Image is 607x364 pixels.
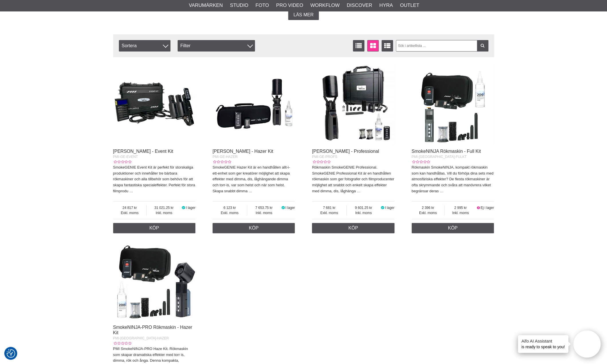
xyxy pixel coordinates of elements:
span: Exkl. moms [113,210,146,215]
span: Inkl. moms [147,210,181,215]
p: Rökmaskin SmokeGENIE Professional. SmokeGENIE Professional Kit är en handhållen rökmaskin som ger... [312,165,394,194]
span: I lager [285,206,295,210]
img: SmokeGENIE Rökmaskin - Event Kit [113,63,196,145]
a: … [357,189,360,193]
a: Pro Video [276,2,303,9]
p: Rökmaskin SmokeNINJA, kompakt rökmaskin som kan handhållas. Vill du förhöja dina sets med atmosfä... [412,165,494,194]
a: Listvisning [353,40,364,52]
i: I lager [281,206,285,210]
a: Filtrera [477,40,488,52]
div: Kundbetyg: 0 [412,159,430,165]
img: SmokeNINJA Rökmaskin - Full Kit [412,63,494,145]
i: Ej i lager [476,206,481,210]
img: SmokeNINJA-PRO Rökmaskin - Hazer Kit [113,239,196,321]
div: Kundbetyg: 0 [113,159,131,165]
input: Sök i artikellista ... [396,40,488,52]
a: SmokeNINJA-PRO Rökmaskin - Hazer Kit [113,325,192,335]
a: … [440,189,443,193]
div: is ready to speak to you! [518,335,568,353]
span: PMI-GE-PROFS [312,155,337,159]
div: Filter [178,40,255,52]
span: Ej i lager [480,206,494,210]
a: Utökad listvisning [382,40,393,52]
div: Kundbetyg: 0 [312,159,330,165]
span: I lager [186,206,195,210]
a: Fönstervisning [367,40,379,52]
span: Läs mer [293,12,313,17]
a: [PERSON_NAME] - Event Kit [113,149,173,154]
a: Köp [113,223,196,233]
a: Discover [347,2,372,9]
span: Inkl. moms [247,210,281,215]
a: Varumärken [189,2,223,9]
a: Köp [213,223,295,233]
span: 2 995 [445,205,476,210]
div: Kundbetyg: 0 [113,341,131,346]
span: 6 123 [213,205,247,210]
span: Exkl. moms [213,210,247,215]
a: SmokeNINJA Rökmaskin - Full Kit [412,149,481,154]
i: I lager [380,206,385,210]
p: SmokeGENIE Hazer Kit är en handhållen allt-i-ett-enhet som ger kreatörer möjlighet att skapa effe... [213,165,295,194]
a: Outlet [400,2,419,9]
span: 24 817 [113,205,146,210]
img: Revisit consent button [7,349,15,358]
a: … [249,189,252,193]
span: Sortera [119,40,170,52]
span: 31 021.25 [147,205,181,210]
span: Inkl. moms [347,210,380,215]
span: 2 396 [412,205,445,210]
div: Kundbetyg: 0 [213,159,231,165]
a: [PERSON_NAME] - Professional [312,149,379,154]
a: [PERSON_NAME] - Hazer Kit [213,149,273,154]
a: Foto [256,2,269,9]
span: PMI-[GEOGRAPHIC_DATA]-HAZER [113,336,169,340]
span: Exkl. moms [412,210,445,215]
span: Inkl. moms [445,210,476,215]
p: SmokeGENIE Event Kit är perfekt för storskaliga produktioner och innehåller tre bärbara rökmaskin... [113,165,196,194]
span: 7 681 [312,205,346,210]
a: Hyra [379,2,393,9]
img: SmokeGENIE Rökmaskin - Hazer Kit [213,63,295,145]
h4: Aifo AI Assistant [521,338,565,344]
a: Workflow [310,2,339,9]
span: PMI-GE-EVENT [113,155,138,159]
a: … [129,189,133,193]
a: Studio [230,2,248,9]
a: Köp [412,223,494,233]
span: PMI-GE-HAZER [213,155,237,159]
span: I lager [385,206,394,210]
img: SmokeGENIE Rökmaskin - Professional [312,63,394,145]
i: I lager [181,206,186,210]
a: Köp [312,223,394,233]
button: Samtyckesinställningar [7,348,15,359]
span: Exkl. moms [312,210,346,215]
span: 7 653.75 [247,205,281,210]
span: 9 601.25 [347,205,380,210]
span: PMI-[GEOGRAPHIC_DATA]-FULKT [412,155,467,159]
